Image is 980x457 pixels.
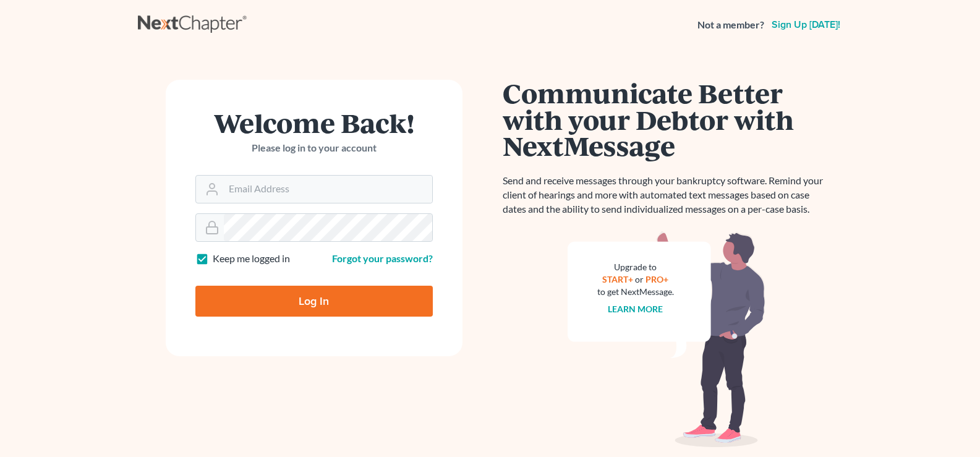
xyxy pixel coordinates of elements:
[568,231,765,448] img: nextmessage_bg-59042aed3d76b12b5cd301f8e5b87938c9018125f34e5fa2b7a6b67550977c72.svg
[597,286,674,298] div: to get NextMessage.
[213,252,290,266] label: Keep me logged in
[503,80,830,159] h1: Communicate Better with your Debtor with NextMessage
[635,274,644,284] span: or
[697,18,764,32] strong: Not a member?
[597,261,674,273] div: Upgrade to
[224,176,432,203] input: Email Address
[602,274,633,284] a: START+
[646,274,668,284] a: PRO+
[769,20,843,30] a: Sign up [DATE]!
[503,174,830,216] p: Send and receive messages through your bankruptcy software. Remind your client of hearings and mo...
[332,252,433,264] a: Forgot your password?
[195,141,433,155] p: Please log in to your account
[195,109,433,136] h1: Welcome Back!
[195,286,433,317] input: Log In
[608,304,663,314] a: Learn more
